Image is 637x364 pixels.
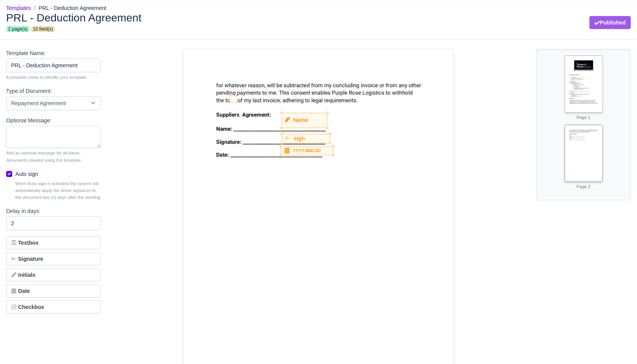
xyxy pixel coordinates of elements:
[577,184,591,189] small: Page 2
[6,5,31,11] a: Templates
[15,170,38,179] label: Auto sign
[6,284,101,297] button: Date
[6,149,101,163] small: Add an optional message for all future documents created using this template
[6,268,101,281] button: Initials
[15,180,101,201] small: When Auto-sign is activated the system will automatically apply the driver signature to the docum...
[6,252,101,265] button: Signature
[282,134,330,143] div: sign
[6,207,40,216] label: Delay in days:
[6,301,101,314] button: Checkbox
[293,147,321,154] small: YYYY-MM-DD
[31,4,106,13] li: PRL - Deduction Agreement
[6,74,101,81] small: A template name to identify your template
[6,26,29,32] span: 2 page(s)
[282,113,327,128] div: Name
[6,116,52,125] label: Optional Message:
[31,26,55,32] span: 10 field(s)
[6,87,52,96] label: Type of Document:
[577,115,591,120] small: Page 1
[6,12,313,23] h2: PRL - Deduction Agreement
[590,16,631,29] button: Published
[599,327,637,364] iframe: Chat Widget
[6,49,46,58] label: Template Name:
[6,236,101,249] button: Textbox
[0,6,637,40] div: PRL - Deduction Agreement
